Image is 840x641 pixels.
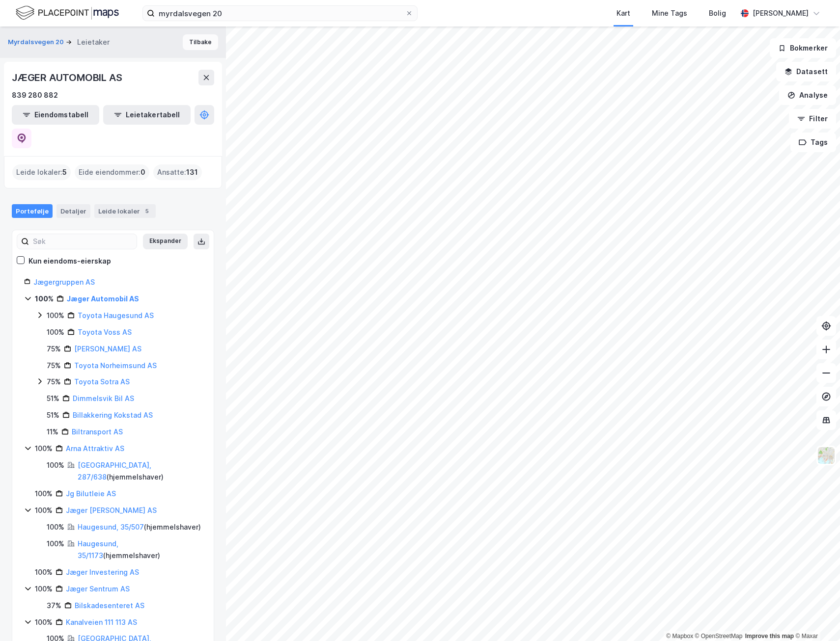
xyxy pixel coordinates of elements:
img: logo.f888ab2527a4732fd821a326f86c7f29.svg [16,4,119,22]
div: 839 280 882 [12,89,58,101]
div: 51% [47,393,59,404]
a: Haugesund, 35/507 [78,523,144,531]
div: 100% [35,583,53,595]
a: Toyota Norheimsund AS [74,361,157,370]
a: OpenStreetMap [695,633,743,640]
a: Jæger Automobil AS [67,294,139,303]
span: 5 [62,166,67,178]
a: Toyota Voss AS [78,328,132,336]
button: Datasett [776,62,836,81]
div: Ansatte : [153,164,202,180]
a: [GEOGRAPHIC_DATA], 287/638 [78,461,151,481]
div: 100% [35,488,53,500]
iframe: Chat Widget [791,594,840,641]
a: [PERSON_NAME] AS [74,345,141,353]
a: Jægergruppen AS [33,278,95,286]
div: Eide eiendommer : [75,164,149,180]
img: Z [817,446,836,465]
div: 51% [47,409,59,421]
div: ( hjemmelshaver ) [78,459,202,483]
a: Jg Bilutleie AS [66,489,116,498]
div: 75% [47,376,61,388]
div: Detaljer [56,204,90,218]
div: [PERSON_NAME] [753,7,809,19]
div: JÆGER AUTOMOBIL AS [12,70,124,85]
button: Bokmerker [770,38,836,58]
div: Kart [616,7,630,19]
a: Biltransport AS [72,427,123,436]
a: Arna Attraktiv AS [66,444,124,453]
button: Filter [789,109,836,129]
div: 100% [35,293,54,305]
a: Bilskadesenteret AS [75,601,144,610]
button: Ekspander [143,234,188,249]
span: 131 [186,166,198,178]
div: 100% [35,616,53,628]
a: Mapbox [666,633,693,640]
div: Kun eiendoms-eierskap [28,255,111,267]
a: Improve this map [745,633,794,640]
button: Analyse [779,85,836,105]
div: ( hjemmelshaver ) [78,538,202,561]
div: 100% [47,538,64,550]
div: 37% [47,600,61,612]
button: Leietakertabell [103,105,191,125]
button: Myrdalsvegen 20 [8,37,66,47]
div: Portefølje [12,204,53,218]
a: Jæger Investering AS [66,568,139,576]
input: Søk på adresse, matrikkel, gårdeiere, leietakere eller personer [155,6,405,21]
div: 100% [47,521,64,533]
a: Billakkering Kokstad AS [73,411,153,419]
div: Mine Tags [652,7,687,19]
a: Kanalveien 111 113 AS [66,618,137,626]
div: 100% [35,505,53,516]
span: 0 [140,166,145,178]
a: Jæger [PERSON_NAME] AS [66,506,157,514]
div: 100% [47,310,64,321]
div: 100% [47,326,64,338]
button: Tilbake [183,34,218,50]
div: 100% [35,443,53,454]
div: Leietaker [77,36,110,48]
div: 75% [47,343,61,355]
button: Tags [790,133,836,152]
div: 100% [47,459,64,471]
div: 75% [47,360,61,372]
div: ( hjemmelshaver ) [78,521,201,533]
div: 100% [35,566,53,578]
div: 11% [47,426,58,438]
div: Bolig [709,7,726,19]
div: 5 [142,206,152,216]
button: Eiendomstabell [12,105,99,125]
a: Jæger Sentrum AS [66,585,130,593]
a: Dimmelsvik Bil AS [73,394,134,402]
input: Søk [29,234,137,249]
div: Leide lokaler : [12,164,71,180]
div: Leide lokaler [94,204,156,218]
a: Haugesund, 35/1173 [78,539,118,560]
a: Toyota Haugesund AS [78,311,154,320]
a: Toyota Sotra AS [74,377,130,386]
